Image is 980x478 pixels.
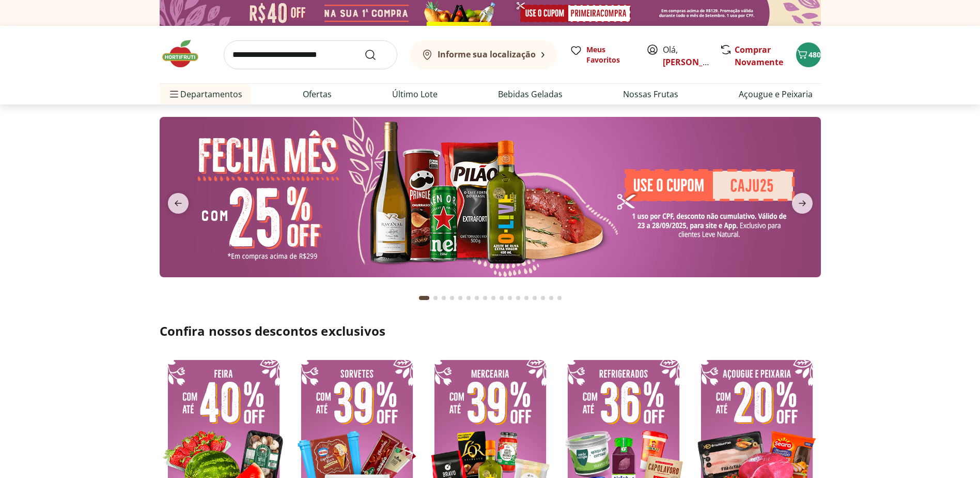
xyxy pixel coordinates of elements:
button: Go to page 10 from fs-carousel [497,286,506,310]
span: Olá, [663,43,709,68]
button: Go to page 4 from fs-carousel [448,286,456,310]
button: Current page from fs-carousel [417,286,431,310]
button: Go to page 8 from fs-carousel [481,286,489,310]
button: Go to page 16 from fs-carousel [547,286,555,310]
span: Departamentos [168,82,242,107]
button: Go to page 14 from fs-carousel [531,286,539,310]
span: 480 [808,50,821,59]
button: Go to page 12 from fs-carousel [514,286,522,310]
h2: Confira nossos descontos exclusivos [160,323,821,339]
span: Meus Favoritos [586,44,634,65]
button: Go to page 3 from fs-carousel [440,286,448,310]
button: Go to page 5 from fs-carousel [456,286,464,310]
button: Go to page 17 from fs-carousel [555,286,564,310]
a: Meus Favoritos [570,44,634,65]
a: Bebidas Geladas [498,88,563,100]
a: Nossas Frutas [623,88,678,100]
button: Informe sua localização [410,40,557,69]
button: next [784,193,821,214]
button: Menu [168,82,180,107]
a: Comprar Novamente [735,44,783,68]
button: Go to page 6 from fs-carousel [464,286,473,310]
button: Go to page 15 from fs-carousel [539,286,547,310]
a: Último Lote [392,88,438,100]
input: search [224,40,397,69]
button: Go to page 9 from fs-carousel [489,286,497,310]
button: Carrinho [796,42,821,67]
img: Hortifruti [160,38,211,69]
a: Açougue e Peixaria [739,88,813,100]
a: [PERSON_NAME] [663,56,730,68]
button: Submit Search [364,49,389,61]
button: previous [160,193,197,214]
button: Go to page 11 from fs-carousel [506,286,514,310]
button: Go to page 2 from fs-carousel [431,286,440,310]
a: Ofertas [303,88,332,100]
button: Go to page 13 from fs-carousel [522,286,531,310]
img: banana [160,117,821,277]
b: Informe sua localização [438,49,536,60]
button: Go to page 7 from fs-carousel [473,286,481,310]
